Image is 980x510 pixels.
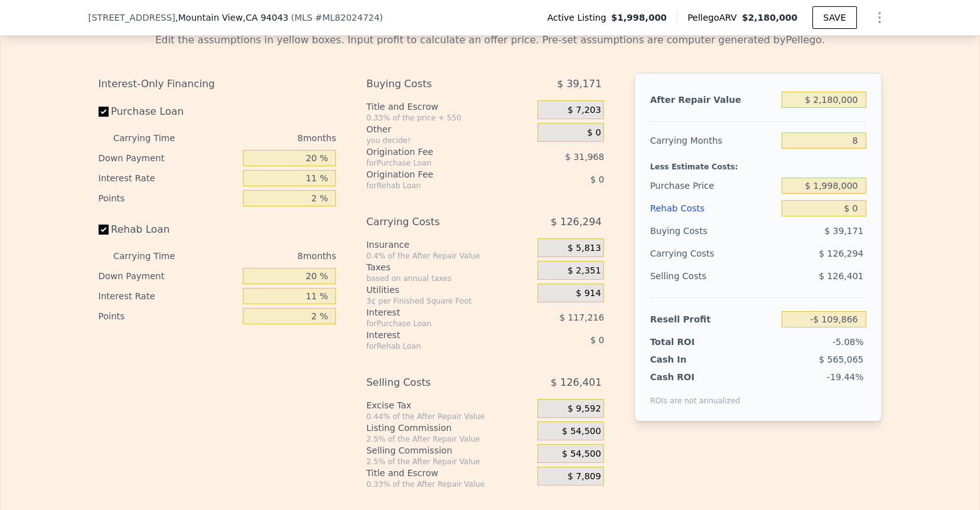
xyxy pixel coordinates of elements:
[366,181,506,191] div: for Rehab Loan
[650,336,728,348] div: Total ROI
[366,444,532,457] div: Selling Commission
[650,174,777,197] div: Purchase Price
[89,11,176,24] span: [STREET_ADDRESS]
[366,73,506,95] div: Buying Costs
[99,148,239,168] div: Down Payment
[650,129,777,152] div: Carrying Months
[568,471,601,482] span: $ 7,809
[366,296,532,306] div: 3¢ per Finished Square Foot
[650,308,777,331] div: Resell Profit
[568,265,601,277] span: $ 2,351
[366,274,532,284] div: based on annual taxes
[99,168,239,188] div: Interest Rate
[366,371,506,394] div: Selling Costs
[587,127,601,139] span: $ 0
[366,306,506,319] div: Interest
[650,383,740,406] div: ROIs are not annualized
[812,6,856,29] button: SAVE
[366,146,506,158] div: Origination Fee
[819,248,863,258] span: $ 126,294
[366,412,532,422] div: 0.44% of the After Repair Value
[650,353,728,366] div: Cash In
[366,238,532,251] div: Insurance
[650,88,777,111] div: After Repair Value
[175,11,288,24] span: , Mountain View
[291,11,384,24] div: ( )
[832,337,864,347] span: -5.08%
[99,73,337,95] div: Interest-Only Financing
[551,211,601,233] span: $ 126,294
[366,341,506,351] div: for Rehab Loan
[366,261,532,274] div: Taxes
[99,218,239,241] label: Rehab Loan
[200,246,337,266] div: 8 months
[590,335,604,345] span: $ 0
[366,211,506,233] div: Carrying Costs
[243,13,289,23] span: , CA 94043
[827,372,863,382] span: -19.44%
[547,11,611,24] span: Active Listing
[99,33,882,48] div: Edit the assumptions in yellow boxes. Input profit to calculate an offer price. Pre-set assumptio...
[650,265,777,287] div: Selling Costs
[562,426,601,437] span: $ 54,500
[568,105,601,116] span: $ 7,203
[687,11,742,24] span: Pellego ARV
[568,403,601,415] span: $ 9,592
[99,225,109,235] input: Rehab Loan
[366,467,532,479] div: Title and Escrow
[819,271,863,281] span: $ 126,401
[99,107,109,117] input: Purchase Loan
[565,152,604,162] span: $ 31,968
[114,246,195,266] div: Carrying Time
[366,113,532,123] div: 0.33% of the price + 550
[366,135,532,146] div: you decide!
[568,243,601,254] span: $ 5,813
[562,449,601,460] span: $ 54,500
[99,286,239,306] div: Interest Rate
[590,174,604,184] span: $ 0
[366,123,532,135] div: Other
[366,479,532,489] div: 0.33% of the After Repair Value
[559,312,604,322] span: $ 117,216
[824,226,863,236] span: $ 39,171
[366,434,532,444] div: 2.5% of the After Repair Value
[819,354,863,364] span: $ 565,065
[366,399,532,412] div: Excise Tax
[366,329,506,341] div: Interest
[99,266,239,286] div: Down Payment
[650,242,728,265] div: Carrying Costs
[576,288,601,299] span: $ 914
[366,457,532,467] div: 2.5% of the After Repair Value
[650,197,777,220] div: Rehab Costs
[366,168,506,181] div: Origination Fee
[114,128,195,148] div: Carrying Time
[366,158,506,168] div: for Purchase Loan
[99,188,239,208] div: Points
[315,13,380,23] span: # ML82024724
[650,371,740,383] div: Cash ROI
[99,306,239,326] div: Points
[650,152,866,174] div: Less Estimate Costs:
[200,128,337,148] div: 8 months
[867,5,892,30] button: Show Options
[366,251,532,261] div: 0.4% of the After Repair Value
[366,422,532,434] div: Listing Commission
[611,11,667,24] span: $1,998,000
[551,371,601,394] span: $ 126,401
[650,220,777,242] div: Buying Costs
[99,100,239,123] label: Purchase Loan
[742,13,798,23] span: $2,180,000
[366,319,506,329] div: for Purchase Loan
[294,13,313,23] span: MLS
[366,100,532,113] div: Title and Escrow
[557,73,601,95] span: $ 39,171
[366,284,532,296] div: Utilities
